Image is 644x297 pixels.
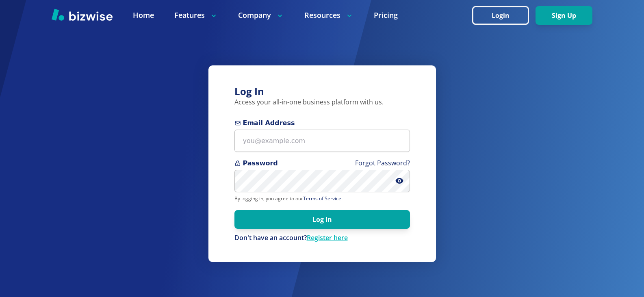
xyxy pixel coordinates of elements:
p: By logging in, you agree to our . [234,195,410,202]
img: Bizwise Logo [52,9,113,21]
p: Don't have an account? [234,234,410,243]
span: Email Address [234,118,410,128]
a: Home [133,10,154,20]
a: Terms of Service [303,195,341,202]
p: Access your all-in-one business platform with us. [234,98,410,107]
a: Login [472,12,536,20]
button: Log In [234,210,410,229]
button: Login [472,6,529,25]
h3: Log In [234,85,410,98]
button: Sign Up [536,6,592,25]
p: Resources [304,10,353,20]
input: you@example.com [234,130,410,152]
p: Company [238,10,284,20]
a: Pricing [374,10,398,20]
a: Register here [307,233,348,242]
span: Password [234,158,410,168]
a: Forgot Password? [355,158,410,167]
a: Sign Up [536,12,592,20]
div: Don't have an account?Register here [234,234,410,243]
p: Features [174,10,218,20]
